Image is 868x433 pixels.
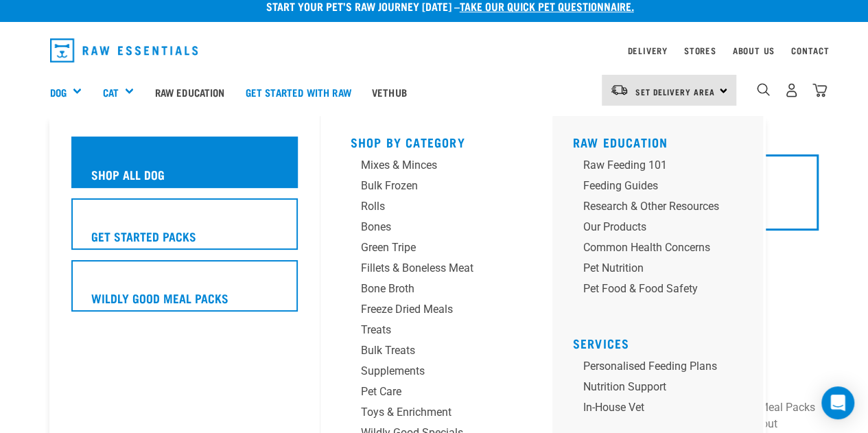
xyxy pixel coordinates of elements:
a: Bulk Treats [351,342,522,363]
div: Feeding Guides [583,178,719,194]
a: Bone Broth [351,281,522,301]
div: Pet Nutrition [583,260,719,277]
a: Raw Education [573,139,668,145]
a: Wildly Good Meal Packs [71,260,298,322]
div: Bones [361,219,489,235]
a: Raw Education [144,65,235,119]
a: Rolls [351,198,522,219]
a: Our Products [573,219,752,239]
div: Bone Broth [361,281,489,297]
a: Stores [684,48,716,53]
a: Treats [351,322,522,342]
h5: Wildly Good Meal Packs [91,289,228,307]
a: Green Tripe [351,239,522,260]
div: Bulk Frozen [361,178,489,194]
div: Open Intercom Messenger [821,386,854,419]
a: Get started with Raw [235,65,362,119]
div: Our Products [583,219,719,235]
img: home-icon@2x.png [812,83,827,97]
nav: dropdown navigation [39,33,830,68]
a: Get Started Packs [71,198,298,260]
a: Pet Nutrition [573,260,752,281]
div: Toys & Enrichment [361,404,489,421]
div: Research & Other Resources [583,198,719,215]
a: Shop All Dog [71,137,298,198]
a: Contact [791,48,830,53]
img: Raw Essentials Logo [50,38,198,62]
a: Nutrition Support [573,379,752,399]
div: Fillets & Boneless Meat [361,260,489,277]
div: Rolls [361,198,489,215]
img: van-moving.png [610,84,629,96]
div: Common Health Concerns [583,239,719,256]
a: Bones [351,219,522,239]
a: Pet Food & Food Safety [573,281,752,301]
div: Bulk Treats [361,342,489,359]
span: Set Delivery Area [635,89,715,94]
h5: Get Started Packs [91,227,196,245]
div: Supplements [361,363,489,379]
a: Supplements [351,363,522,384]
a: Dog [50,84,67,100]
a: Personalised Feeding Plans [573,358,752,379]
a: Pet Care [351,384,522,404]
h5: Shop By Category [351,135,522,146]
a: Cat [102,84,118,100]
div: Treats [361,322,489,338]
h5: Services [573,336,752,347]
img: home-icon-1@2x.png [757,83,770,96]
a: Vethub [362,65,417,119]
a: Research & Other Resources [573,198,752,219]
a: Freeze Dried Meals [351,301,522,322]
a: In-house vet [573,399,752,420]
div: Green Tripe [361,239,489,256]
a: Raw Feeding 101 [573,157,752,178]
a: Common Health Concerns [573,239,752,260]
a: Feeding Guides [573,178,752,198]
div: Pet Food & Food Safety [583,281,719,297]
img: user.png [784,83,799,97]
a: Toys & Enrichment [351,404,522,425]
a: Mixes & Minces [351,157,522,178]
div: Raw Feeding 101 [583,157,719,174]
div: Mixes & Minces [361,157,489,174]
a: Delivery [627,48,667,53]
a: Bulk Frozen [351,178,522,198]
div: Pet Care [361,384,489,400]
a: Fillets & Boneless Meat [351,260,522,281]
a: About Us [732,48,774,53]
a: take our quick pet questionnaire. [460,3,634,9]
h5: Shop All Dog [91,165,165,183]
div: Freeze Dried Meals [361,301,489,318]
